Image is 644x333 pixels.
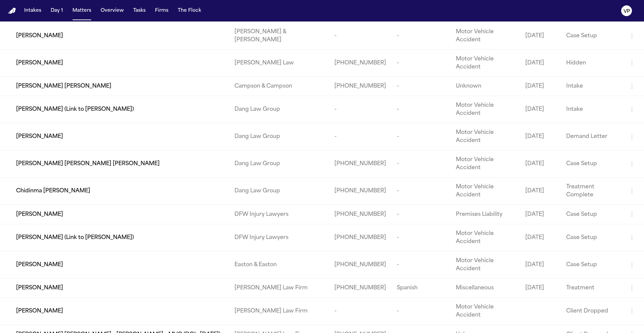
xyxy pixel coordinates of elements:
td: Case Setup [561,22,623,50]
td: Campson & Campson [229,77,329,96]
td: Intake [561,77,623,96]
td: [PHONE_NUMBER] [329,150,391,178]
td: Treatment Complete [561,178,623,205]
td: [DATE] [520,224,561,251]
span: [PERSON_NAME] [PERSON_NAME] [PERSON_NAME] [16,160,160,168]
span: [PERSON_NAME] [16,32,63,40]
td: [DATE] [520,22,561,50]
td: [PERSON_NAME] Law Firm [229,278,329,297]
td: Motor Vehicle Accident [450,251,520,278]
td: Case Setup [561,205,623,224]
button: Tasks [130,5,148,17]
td: - [329,123,391,150]
a: Home [8,8,16,14]
td: - [391,96,451,123]
button: Overview [98,5,126,17]
span: [PERSON_NAME] [16,210,63,219]
td: Spanish [391,278,451,297]
td: - [329,22,391,50]
span: [PERSON_NAME] [16,284,63,292]
td: - [391,22,451,50]
td: DFW Injury Lawyers [229,224,329,251]
td: Miscellaneous [450,278,520,297]
td: [PHONE_NUMBER] [329,251,391,278]
td: [PHONE_NUMBER] [329,278,391,297]
td: Motor Vehicle Accident [450,178,520,205]
td: [PHONE_NUMBER] [329,205,391,224]
td: - [391,205,451,224]
td: Case Setup [561,251,623,278]
td: Case Setup [561,224,623,251]
span: [PERSON_NAME] [16,133,63,141]
td: Dang Law Group [229,150,329,178]
td: - [391,150,451,178]
span: [PERSON_NAME] [16,307,63,315]
td: [DATE] [520,205,561,224]
td: Motor Vehicle Accident [450,298,520,325]
td: - [391,298,451,325]
td: [DATE] [520,77,561,96]
td: [PHONE_NUMBER] [329,178,391,205]
td: Hidden [561,50,623,77]
td: Dang Law Group [229,178,329,205]
td: Treatment [561,278,623,297]
td: DFW Injury Lawyers [229,205,329,224]
img: Finch Logo [8,8,16,14]
td: [DATE] [520,50,561,77]
td: Motor Vehicle Accident [450,123,520,150]
td: [DATE] [520,251,561,278]
span: Chidinma [PERSON_NAME] [16,187,90,195]
td: Case Setup [561,150,623,178]
td: Motor Vehicle Accident [450,224,520,251]
td: [PHONE_NUMBER] [329,77,391,96]
td: Easton & Easton [229,251,329,278]
td: Demand Letter [561,123,623,150]
td: [DATE] [520,96,561,123]
button: Firms [152,5,171,17]
td: Motor Vehicle Accident [450,150,520,178]
span: [PERSON_NAME] (Link to [PERSON_NAME]) [16,234,134,242]
span: [PERSON_NAME] (Link to [PERSON_NAME]) [16,105,134,113]
td: - [329,298,391,325]
td: Motor Vehicle Accident [450,22,520,50]
button: Matters [70,5,94,17]
td: [DATE] [520,150,561,178]
td: Premises Liability [450,205,520,224]
td: [DATE] [520,123,561,150]
td: - [391,123,451,150]
td: - [391,77,451,96]
td: [PHONE_NUMBER] [329,50,391,77]
td: [PERSON_NAME] Law Firm [229,298,329,325]
td: [PERSON_NAME] Law [229,50,329,77]
td: [PERSON_NAME] & [PERSON_NAME] [229,22,329,50]
td: - [329,96,391,123]
td: Dang Law Group [229,123,329,150]
td: Motor Vehicle Accident [450,50,520,77]
td: - [391,50,451,77]
button: Day 1 [48,5,66,17]
button: The Flock [175,5,204,17]
td: Intake [561,96,623,123]
td: - [391,178,451,205]
button: Intakes [21,5,44,17]
span: [PERSON_NAME] [16,261,63,269]
span: [PERSON_NAME] [16,59,63,67]
td: - [391,224,451,251]
td: [PHONE_NUMBER] [329,224,391,251]
td: - [391,251,451,278]
td: [DATE] [520,278,561,297]
td: Unknown [450,77,520,96]
td: Motor Vehicle Accident [450,96,520,123]
td: Dang Law Group [229,96,329,123]
td: [DATE] [520,178,561,205]
span: [PERSON_NAME] [PERSON_NAME] [16,82,111,90]
td: Client Dropped [561,298,623,325]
